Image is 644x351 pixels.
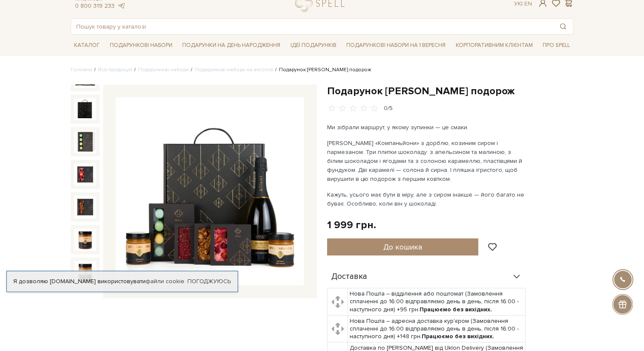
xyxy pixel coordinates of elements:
[117,2,125,9] a: telegram
[327,139,527,183] p: [PERSON_NAME] «Компаньйони» з дорблю, козиним сиром і пармезаном. Три плитки шоколаду: з апельсин...
[348,315,526,342] td: Нова Пошта – адресна доставка кур'єром (Замовлення сплаченні до 16:00 відправляємо день в день, п...
[452,38,536,52] a: Корпоративним клієнтам
[187,278,231,285] a: Погоджуюсь
[98,67,132,73] a: Вся продукція
[74,163,96,186] img: Подарунок Сирна подорож
[74,229,96,251] img: Подарунок Сирна подорож
[195,67,273,73] a: Подарункові набори на весілля
[331,273,367,281] span: Доставка
[74,196,96,218] img: Подарунок Сирна подорож
[327,218,376,232] div: 1 999 грн.
[287,39,340,52] a: Ідеї подарунків
[327,84,573,98] h1: Подарунок [PERSON_NAME] подорож
[343,38,449,52] a: Подарункові набори на 1 Вересня
[71,67,92,73] a: Головна
[539,39,573,52] a: Про Spell
[138,67,189,73] a: Подарункові набори
[74,261,96,283] img: Подарунок Сирна подорож
[71,39,103,52] a: Каталог
[74,98,96,120] img: Подарунок Сирна подорож
[327,190,527,208] p: Кажуть, усього має бути в міру, але з сиром інакше — його багато не буває. Особливо, коли він у ш...
[420,306,492,313] b: Працюємо без вихідних.
[7,278,238,285] div: Я дозволяю [DOMAIN_NAME] використовувати
[75,2,115,9] a: 0 800 319 233
[106,39,176,52] a: Подарункові набори
[146,278,184,285] a: файли cookie
[348,288,526,316] td: Нова Пошта – відділення або поштомат (Замовлення сплаченні до 16:00 відправляємо день в день, піс...
[384,104,393,113] div: 0/5
[74,131,96,153] img: Подарунок Сирна подорож
[422,333,494,340] b: Працюємо без вихідних.
[71,19,553,34] input: Пошук товару у каталозі
[327,238,478,255] button: До кошика
[553,19,573,34] button: Пошук товару у каталозі
[327,123,527,132] p: Ми зібрали маршрут, у якому зупинки — це смаки.
[273,66,371,74] li: Подарунок [PERSON_NAME] подорож
[116,97,304,286] img: Подарунок Сирна подорож
[179,39,284,52] a: Подарунки на День народження
[383,242,422,252] span: До кошика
